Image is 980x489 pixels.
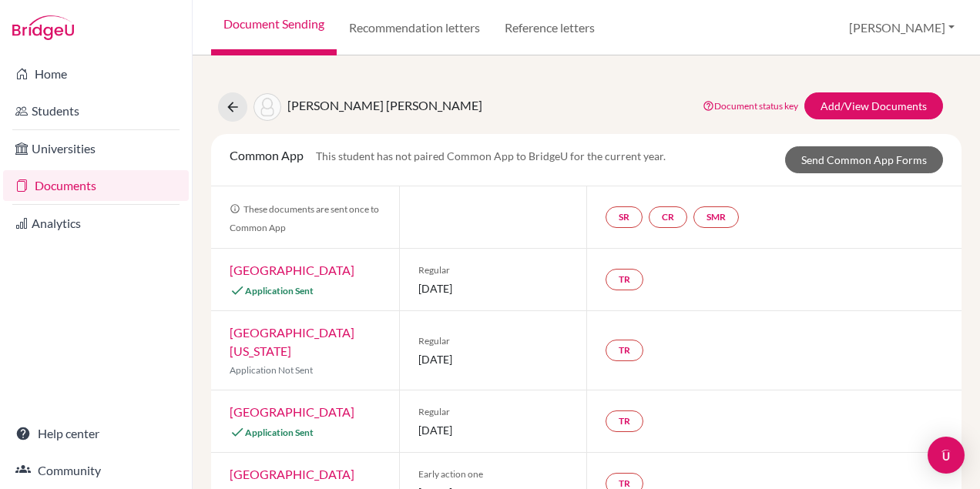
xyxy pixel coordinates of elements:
[230,263,354,277] a: [GEOGRAPHIC_DATA]
[316,149,666,162] span: This student has not paired Common App to BridgeU for the current year.
[245,285,314,296] span: Application Sent
[606,340,643,361] a: TR
[245,427,314,438] span: Application Sent
[693,206,739,228] a: SMR
[418,263,569,277] span: Regular
[842,13,962,42] button: [PERSON_NAME]
[418,280,569,296] span: [DATE]
[418,422,569,438] span: [DATE]
[785,146,943,173] a: Send Common App Forms
[606,206,643,228] a: SR
[3,418,189,449] a: Help center
[12,15,74,40] img: Bridge-U
[3,170,189,201] a: Documents
[418,351,569,367] span: [DATE]
[230,364,313,376] span: Application Not Sent
[703,100,798,112] a: Document status key
[3,95,189,126] a: Students
[418,334,569,348] span: Regular
[3,133,189,164] a: Universities
[418,467,569,481] span: Early action one
[230,325,354,358] a: [GEOGRAPHIC_DATA][US_STATE]
[230,404,354,419] a: [GEOGRAPHIC_DATA]
[606,269,643,290] a: TR
[230,148,304,162] span: Common App
[3,455,189,486] a: Community
[606,410,643,432] a: TR
[3,59,189,89] a: Home
[287,98,482,112] span: [PERSON_NAME] [PERSON_NAME]
[230,467,354,481] a: [GEOGRAPHIC_DATA]
[928,437,965,474] div: Open Intercom Messenger
[230,203,379,233] span: These documents are sent once to Common App
[804,92,943,119] a: Add/View Documents
[649,206,687,228] a: CR
[3,208,189,239] a: Analytics
[418,405,569,419] span: Regular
